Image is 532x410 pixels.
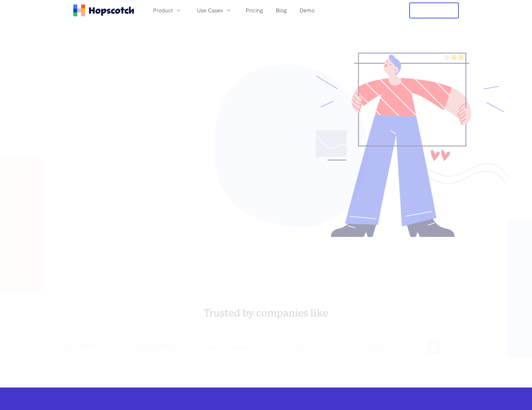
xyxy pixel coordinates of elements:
[63,343,105,351] img: growthbar-logo
[409,3,459,18] button: Free Trial
[209,344,251,350] img: wecandoo-logo
[73,4,134,16] a: Home
[149,5,185,16] button: Product
[197,6,223,14] span: Use Cases
[297,5,317,16] a: Demo
[273,5,289,16] a: Blog
[281,341,323,353] img: wellprept logo
[136,336,178,358] img: loganix-logo
[243,5,266,16] a: Pricing
[33,307,499,319] h2: Trusted by companies like
[153,6,173,14] span: Product
[427,340,469,354] img: vism logo
[354,342,396,353] img: png-apartment-therapy-house-studio-apartment-home
[193,5,236,16] button: Use Cases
